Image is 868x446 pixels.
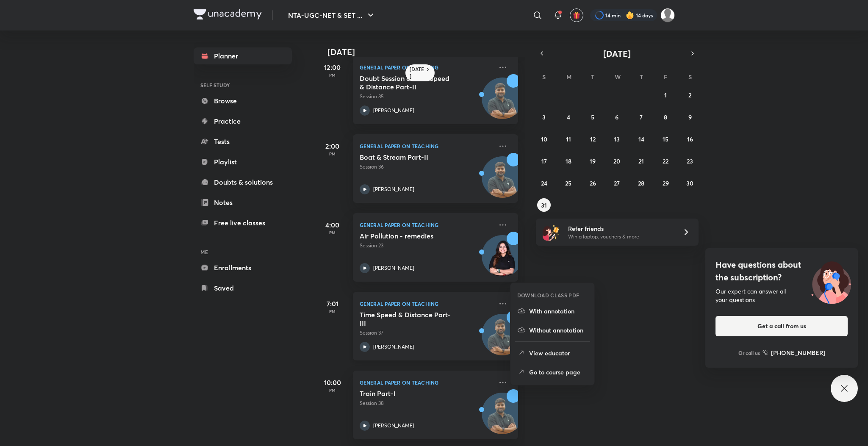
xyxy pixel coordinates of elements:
button: August 10, 2025 [537,132,551,146]
a: Free live classes [194,214,292,231]
a: Playlist [194,153,292,170]
button: August 20, 2025 [610,154,624,168]
h6: [DATE] [410,66,424,80]
abbr: August 30, 2025 [686,179,693,187]
button: August 26, 2025 [586,176,599,190]
abbr: August 21, 2025 [638,157,644,165]
p: General Paper on Teaching [360,299,493,309]
img: Avatar [482,82,523,123]
h5: Train Part-I [360,389,465,398]
p: Go to course page [529,368,588,377]
h6: ME [194,245,292,259]
img: Sakshi Nath [660,8,675,22]
button: [DATE] [548,47,687,59]
abbr: Thursday [640,73,643,81]
p: Or call us [738,349,760,357]
abbr: Saturday [688,73,692,81]
a: Planner [194,47,292,64]
img: Company Logo [194,9,262,19]
button: August 29, 2025 [659,176,672,190]
p: PM [316,72,349,78]
button: August 1, 2025 [659,88,672,102]
a: Tests [194,133,292,150]
h5: 2:00 [316,141,349,151]
button: Get a call from us [715,316,848,336]
abbr: August 8, 2025 [664,113,667,121]
a: Notes [194,194,292,211]
p: [PERSON_NAME] [373,107,414,114]
p: Session 37 [360,329,493,337]
p: General Paper on Teaching [360,62,493,72]
img: referral [543,224,560,241]
button: August 31, 2025 [537,198,551,212]
abbr: August 16, 2025 [687,135,693,143]
button: avatar [570,8,583,22]
p: Session 23 [360,242,493,249]
abbr: August 3, 2025 [542,113,546,121]
abbr: August 1, 2025 [664,91,667,99]
p: General Paper on Teaching [360,377,493,388]
h5: Time Speed & Distance Part-III [360,310,465,327]
abbr: August 26, 2025 [590,179,596,187]
button: August 4, 2025 [562,110,575,124]
h5: Air Pollution - remedies [360,232,465,240]
button: August 22, 2025 [659,154,672,168]
abbr: August 19, 2025 [590,157,596,165]
button: August 9, 2025 [683,110,697,124]
abbr: Monday [566,73,571,81]
img: Avatar [482,319,523,359]
p: Session 35 [360,93,493,100]
abbr: August 28, 2025 [638,179,644,187]
h4: Have questions about the subscription? [715,258,848,284]
abbr: August 2, 2025 [688,91,691,99]
p: Session 38 [360,399,493,407]
button: August 5, 2025 [586,110,599,124]
h6: SELF STUDY [194,78,292,92]
abbr: August 10, 2025 [541,135,547,143]
button: August 7, 2025 [635,110,648,124]
abbr: August 22, 2025 [663,157,668,165]
a: [PHONE_NUMBER] [763,348,825,357]
abbr: August 17, 2025 [541,157,547,165]
button: August 24, 2025 [537,176,551,190]
button: August 19, 2025 [586,154,599,168]
button: August 25, 2025 [562,176,575,190]
button: August 14, 2025 [635,132,648,146]
h5: 10:00 [316,377,349,388]
abbr: August 4, 2025 [567,113,570,121]
abbr: August 15, 2025 [663,135,668,143]
p: [PERSON_NAME] [373,422,414,429]
p: Without annotation [529,326,588,335]
abbr: August 12, 2025 [590,135,596,143]
h6: DOWNLOAD CLASS PDF [517,291,580,299]
button: August 8, 2025 [659,110,672,124]
h6: [PHONE_NUMBER] [771,348,825,357]
h5: Boat & Stream Part-II [360,153,465,161]
h5: Doubt Session & Time Speed & Distance Part-II [360,74,465,91]
p: General Paper on Teaching [360,141,493,151]
abbr: August 6, 2025 [615,113,618,121]
a: Doubts & solutions [194,174,292,191]
h4: [DATE] [327,47,527,57]
button: August 3, 2025 [537,110,551,124]
abbr: Sunday [542,73,546,81]
abbr: Wednesday [615,73,621,81]
button: August 23, 2025 [683,154,697,168]
abbr: August 23, 2025 [687,157,693,165]
span: [DATE] [603,48,631,59]
img: Avatar [482,240,523,280]
p: [PERSON_NAME] [373,186,414,193]
button: August 27, 2025 [610,176,624,190]
a: Practice [194,113,292,130]
img: Avatar [482,397,523,438]
abbr: August 13, 2025 [614,135,620,143]
p: View educator [529,349,588,357]
abbr: August 29, 2025 [663,179,669,187]
p: [PERSON_NAME] [373,264,414,272]
button: August 6, 2025 [610,110,624,124]
img: streak [626,11,634,19]
button: August 11, 2025 [562,132,575,146]
button: August 13, 2025 [610,132,624,146]
abbr: August 18, 2025 [566,157,571,165]
h5: 4:00 [316,220,349,230]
